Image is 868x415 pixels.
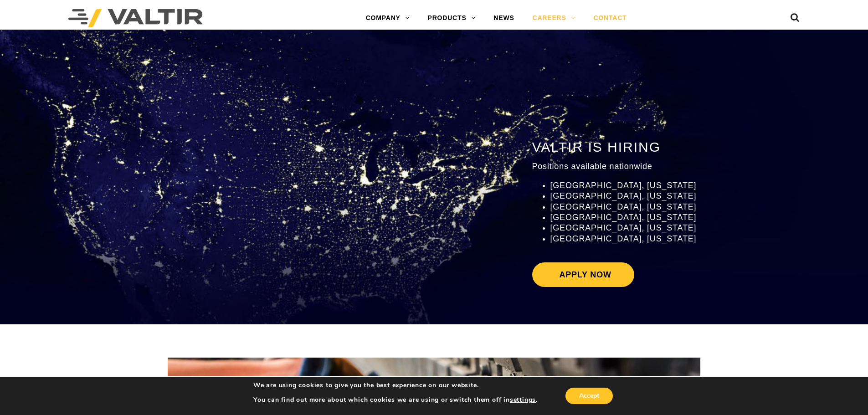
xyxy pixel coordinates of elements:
[532,162,652,171] span: Positions available nationwide
[550,181,697,190] span: [GEOGRAPHIC_DATA], [US_STATE]
[419,9,485,27] a: PRODUCTS
[253,381,538,389] p: We are using cookies to give you the best experience on our website.
[550,191,697,200] span: [GEOGRAPHIC_DATA], [US_STATE]
[357,9,419,27] a: COMPANY
[253,396,538,404] p: You can find out more about which cookies we are using or switch them off in .
[532,139,661,154] span: VALTIR IS HIRING
[510,396,536,404] button: settings
[550,234,697,243] span: [GEOGRAPHIC_DATA], [US_STATE]
[550,202,697,211] span: [GEOGRAPHIC_DATA], [US_STATE]
[584,9,636,27] a: CONTACT
[550,223,697,232] span: [GEOGRAPHIC_DATA], [US_STATE]
[550,213,697,222] span: [GEOGRAPHIC_DATA], [US_STATE]
[565,388,613,404] button: Accept
[532,262,634,287] a: Apply Now
[68,9,203,27] img: Valtir
[484,9,523,27] a: NEWS
[524,9,585,27] a: CAREERS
